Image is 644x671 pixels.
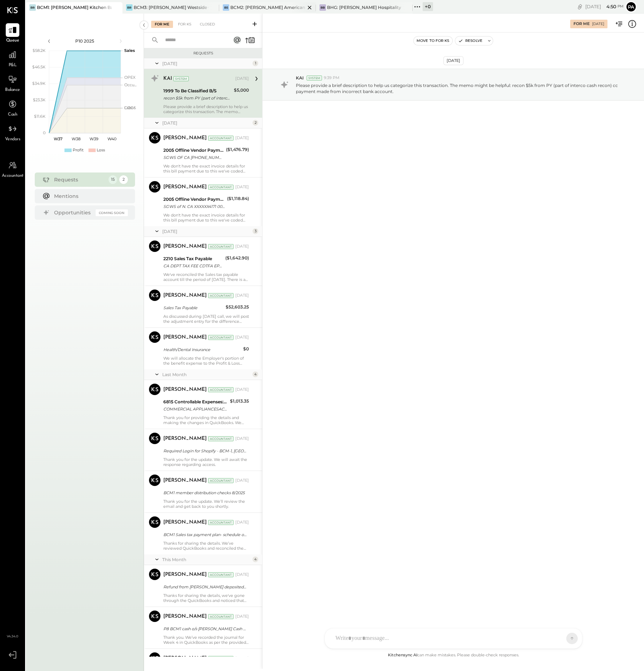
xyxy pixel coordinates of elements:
div: 6815 Controllable Expenses:1. Operating Expenses:Repair & Maintenance, Facility [163,398,228,405]
div: [PERSON_NAME] [163,292,207,299]
div: This Month [162,556,251,563]
div: We don't have the exact invoice details for this bill payment due to this we've coded this paymen... [163,164,249,174]
div: [DATE] [162,120,251,126]
div: BCM3: [PERSON_NAME] Westside Grill [134,4,208,10]
div: [DATE] [235,135,249,141]
div: BCM1 member distribution checks 8/2025 [163,489,247,496]
span: Balance [5,87,20,93]
div: BHG: [PERSON_NAME] Hospitality Group, LLC [327,4,402,10]
div: BS [223,4,229,11]
a: Balance [0,73,25,93]
div: Accountant [208,614,234,619]
text: $11.6K [34,114,45,119]
div: CA DEPT TAX FEE CDTFA EPMT 28221 CA DEPT TAX FEE CDTFA EPMT XXXXXX2215 [DATE] TRACE#- [163,262,223,269]
div: For Me [151,21,173,28]
a: Vendors [0,122,25,143]
span: Queue [6,38,19,44]
div: Thank you for the update. We’ll review the email and get back to you shortly. [163,499,249,509]
div: $52,603.25 [226,303,249,311]
text: $46.5K [32,64,45,69]
p: Please provide a brief description to help us categorize this transaction. The memo might be help... [296,82,621,94]
div: [PERSON_NAME] [163,243,207,250]
div: 4 [253,371,258,377]
div: P8 BCM1 cash o/s [PERSON_NAME] Cash w3 and w4 [163,625,247,632]
div: Last Month [162,371,251,378]
div: 1999 To Be Classified B/S [163,87,232,94]
div: KAI [163,75,172,82]
div: Coming Soon [96,209,128,216]
div: [PERSON_NAME] [163,334,207,341]
div: Closed [196,21,218,28]
div: [PERSON_NAME] [163,435,207,442]
text: $58.2K [33,48,45,53]
div: Profit [73,147,83,153]
div: Refund from [PERSON_NAME] deposited [DATE] [163,583,247,590]
div: [DATE] [235,293,249,298]
text: W40 [107,136,116,141]
div: [DATE] [235,387,249,393]
button: Pa [625,1,637,13]
div: We've reconciled the Sales tax payable account till the period of [DATE]. There is a variance of ... [163,272,249,282]
text: 0 [43,130,45,135]
div: Requests [148,51,259,56]
div: $5,000 [234,87,249,94]
div: 4 [253,556,258,562]
div: As discussed during [DATE] call, we will post the adjustment entry for the difference amount once... [163,314,249,324]
div: 2 [253,120,258,126]
div: ($1,118.84) [227,195,249,202]
div: System [307,76,322,81]
div: Mentions [54,193,124,200]
div: [PERSON_NAME] [163,655,207,662]
button: Move to for ks [414,37,452,45]
div: Required Login for Shopify - BCM-1, [GEOGRAPHIC_DATA]! [163,447,247,454]
span: Accountant [2,173,24,179]
div: [PERSON_NAME] [163,386,207,393]
text: W37 [53,136,62,141]
div: Thanks for sharing the details, we've gone through the QuickBooks and noticed that we've also rec... [163,593,249,603]
div: Please provide a brief description to help us categorize this transaction. The memo might be help... [163,104,249,114]
div: System [173,76,189,81]
div: [DATE] [235,335,249,340]
div: Accountant [208,436,234,441]
button: Resolve [455,37,485,45]
div: Accountant [208,572,234,577]
div: ($1,476.79) [226,146,249,153]
div: 15 [109,175,117,184]
div: [PERSON_NAME] [163,477,207,484]
div: Thanks for sharing the details. We’ve reviewed QuickBooks and reconciled the balance as of [DATE]... [163,541,249,551]
span: Cash [8,112,17,118]
div: Accountant [208,335,234,340]
div: BR [126,4,133,11]
div: BB [319,4,326,11]
span: 9:39 PM [324,75,340,81]
div: [DATE] [162,228,251,234]
a: Queue [0,23,25,44]
div: Thank you. We’ve recorded the journal for Week 4 in QuickBooks as per the provided document, and ... [163,635,249,645]
div: SGWS of N. CA XXXXXX4171 00082 SGWS of N. CA XXXXXX4171 XXXXXX5814 [DATE] TRACE#-02 [163,203,225,210]
text: W39 [89,136,98,141]
span: KAI [296,75,304,81]
div: BCM1 Sales tax payment plan- schedule of payments [163,531,247,538]
div: Accountant [208,136,234,141]
span: P&L [9,62,17,69]
div: $0 [243,345,249,352]
div: [PERSON_NAME] [163,135,207,142]
text: $34.9K [32,81,45,86]
div: Accountant [208,478,234,483]
text: Labor [124,105,135,110]
div: $1,013.35 [230,398,249,405]
div: SGWS OF CA [PHONE_NUMBER] FL305-625-4171 [163,154,224,161]
div: 2005 Offline Vendor Payments [163,147,224,154]
a: Accountant [0,159,25,179]
div: Thank you for the update. We will await the response regarding access. [163,457,249,467]
a: P&L [0,48,25,69]
div: [DATE] [235,614,249,619]
text: W38 [71,136,80,141]
div: P10 2025 [54,38,115,44]
a: Cash [0,97,25,118]
div: 2 [119,175,128,184]
div: BCM1: [PERSON_NAME] Kitchen Bar Market [37,4,112,10]
div: [DATE] [235,244,249,249]
div: Health/Dental Insurance [163,346,241,353]
div: 1 [253,60,258,66]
